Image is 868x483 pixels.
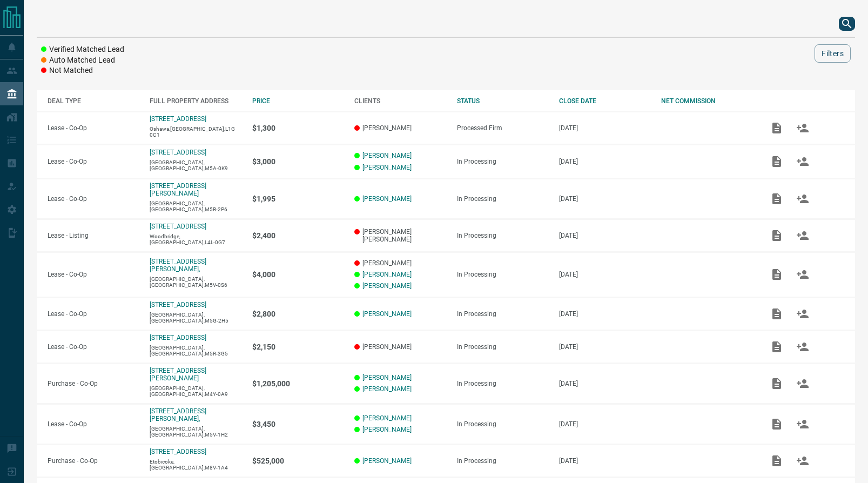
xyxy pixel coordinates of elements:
p: [DATE] [559,271,650,278]
p: Lease - Co-Op [48,271,139,278]
p: [DATE] [559,457,650,465]
a: [STREET_ADDRESS] [150,448,206,455]
li: Verified Matched Lead [41,44,124,55]
p: [GEOGRAPHIC_DATA],[GEOGRAPHIC_DATA],M5R-3G5 [150,345,241,357]
span: Add / View Documents [764,194,790,202]
div: In Processing [457,310,548,318]
a: [PERSON_NAME] [362,310,412,318]
p: [DATE] [559,158,650,165]
button: Filters [815,44,851,63]
span: Match Clients [790,420,816,427]
p: $3,000 [252,157,344,166]
div: In Processing [457,232,548,239]
p: Lease - Co-Op [48,310,139,318]
button: search button [839,17,855,31]
p: $4,000 [252,270,344,279]
a: [STREET_ADDRESS][PERSON_NAME], [150,258,206,273]
div: In Processing [457,158,548,165]
p: $1,995 [252,194,344,203]
p: $1,205,000 [252,379,344,388]
p: [STREET_ADDRESS] [150,301,206,308]
span: Add / View Documents [764,343,790,350]
div: In Processing [457,420,548,428]
div: In Processing [457,380,548,387]
p: [GEOGRAPHIC_DATA],[GEOGRAPHIC_DATA],M5V-1H2 [150,426,241,438]
div: In Processing [457,343,548,351]
span: Match Clients [790,157,816,165]
span: Add / View Documents [764,379,790,387]
span: Add / View Documents [764,420,790,427]
span: Add / View Documents [764,270,790,278]
a: [PERSON_NAME] [362,195,412,203]
div: CLIENTS [354,97,446,105]
div: CLOSE DATE [559,97,650,105]
a: [PERSON_NAME] [362,271,412,278]
span: Match Clients [790,270,816,278]
div: DEAL TYPE [48,97,139,105]
a: [STREET_ADDRESS] [150,115,206,123]
a: [PERSON_NAME] [362,426,412,433]
p: [DATE] [559,310,650,318]
p: [PERSON_NAME] [354,124,446,132]
span: Match Clients [790,379,816,387]
a: [PERSON_NAME] [362,282,412,290]
a: [PERSON_NAME] [362,457,412,465]
p: [GEOGRAPHIC_DATA],[GEOGRAPHIC_DATA],M4Y-0A9 [150,385,241,397]
div: STATUS [457,97,548,105]
a: [STREET_ADDRESS] [150,223,206,230]
p: Purchase - Co-Op [48,457,139,465]
p: [DATE] [559,195,650,203]
p: [GEOGRAPHIC_DATA],[GEOGRAPHIC_DATA],M5V-0S6 [150,276,241,288]
a: [STREET_ADDRESS][PERSON_NAME], [150,407,206,422]
div: PRICE [252,97,344,105]
p: [DATE] [559,380,650,387]
div: NET COMMISSION [661,97,752,105]
span: Match Clients [790,457,816,464]
p: Lease - Co-Op [48,420,139,428]
p: Purchase - Co-Op [48,380,139,387]
p: Lease - Co-Op [48,124,139,132]
p: Lease - Co-Op [48,343,139,351]
div: FULL PROPERTY ADDRESS [150,97,241,105]
p: $525,000 [252,457,344,465]
a: [STREET_ADDRESS][PERSON_NAME] [150,182,206,197]
p: Lease - Listing [48,232,139,239]
p: [DATE] [559,124,650,132]
p: [DATE] [559,343,650,351]
p: Etobicoke,[GEOGRAPHIC_DATA],M8V-1A4 [150,459,241,471]
a: [PERSON_NAME] [362,374,412,381]
p: [GEOGRAPHIC_DATA],[GEOGRAPHIC_DATA],M5G-2H5 [150,312,241,324]
p: [DATE] [559,232,650,239]
li: Auto Matched Lead [41,55,124,66]
div: Processed Firm [457,124,548,132]
div: In Processing [457,195,548,203]
span: Match Clients [790,124,816,131]
a: [STREET_ADDRESS][PERSON_NAME] [150,367,206,382]
a: [PERSON_NAME] [362,414,412,422]
span: Add / View Documents [764,124,790,131]
p: [PERSON_NAME] [354,343,446,351]
a: [PERSON_NAME] [362,152,412,159]
span: Add / View Documents [764,457,790,464]
span: Match Clients [790,310,816,317]
div: In Processing [457,457,548,465]
a: [PERSON_NAME] [362,164,412,171]
p: [GEOGRAPHIC_DATA],[GEOGRAPHIC_DATA],M5R-2P6 [150,200,241,212]
span: Add / View Documents [764,310,790,317]
p: [GEOGRAPHIC_DATA],[GEOGRAPHIC_DATA],M5A-0K9 [150,159,241,171]
span: Match Clients [790,231,816,239]
p: $2,400 [252,231,344,240]
p: [DATE] [559,420,650,428]
span: Add / View Documents [764,231,790,239]
span: Match Clients [790,343,816,350]
span: Match Clients [790,194,816,202]
a: [PERSON_NAME] [362,385,412,393]
a: [STREET_ADDRESS] [150,149,206,156]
